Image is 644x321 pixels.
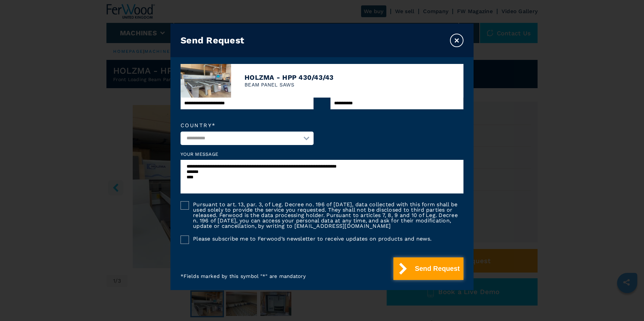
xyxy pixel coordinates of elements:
[181,123,314,128] label: Country
[245,73,334,81] h4: HOLZMA - HPP 430/43/43
[181,97,314,109] input: Email*
[393,257,463,280] button: Send Request
[245,81,334,88] p: BEAM PANEL SAWS
[189,236,431,242] label: Please subscribe me to Ferwood’s newsletter to receive updates on products and news.
[181,64,231,98] img: image
[330,97,463,109] input: Phone*
[181,152,463,156] label: Your message
[181,273,306,280] p: * Fields marked by this symbol "*" are mandatory
[181,35,244,46] h3: Send Request
[450,34,463,47] button: ×
[189,201,463,229] label: Pursuant to art. 13, par. 3, of Leg. Decree no. 196 of [DATE], data collected with this form shal...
